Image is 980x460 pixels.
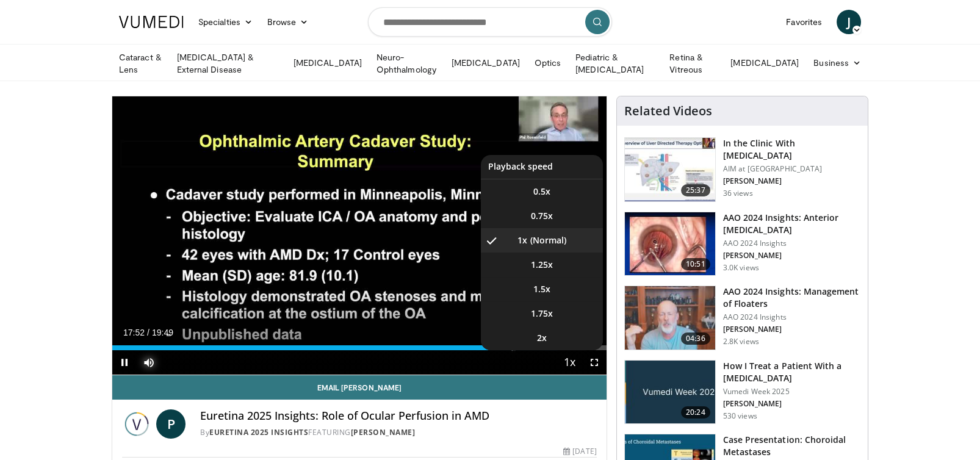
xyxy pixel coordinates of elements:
a: Optics [527,51,568,75]
a: J [837,10,861,34]
p: [PERSON_NAME] [723,176,860,186]
span: / [147,328,150,337]
a: P [156,409,186,439]
a: [MEDICAL_DATA] [286,51,369,75]
h4: Related Videos [624,104,712,118]
button: Fullscreen [582,350,607,375]
a: [PERSON_NAME] [351,427,416,437]
a: 04:36 AAO 2024 Insights: Management of Floaters AAO 2024 Insights [PERSON_NAME] 2.8K views [624,286,860,350]
a: Neuro-Ophthalmology [369,51,444,76]
span: 1.25x [531,259,553,271]
span: 2x [537,332,547,344]
p: 2.8K views [723,337,759,347]
span: 1x [517,234,527,246]
div: [DATE] [563,446,596,457]
a: 20:24 How I Treat a Patient With a [MEDICAL_DATA] Vumedi Week 2025 [PERSON_NAME] 530 views [624,360,860,425]
img: 8e655e61-78ac-4b3e-a4e7-f43113671c25.150x105_q85_crop-smart_upscale.jpg [625,286,715,350]
a: Cataract & Lens [112,51,170,76]
a: Email [PERSON_NAME] [112,375,607,400]
p: 3.0K views [723,263,759,273]
p: Vumedi Week 2025 [723,387,860,397]
img: Euretina 2025 Insights [122,409,151,439]
button: Mute [137,350,161,375]
a: [MEDICAL_DATA] [723,51,806,75]
h4: Euretina 2025 Insights: Role of Ocular Perfusion in AMD [200,409,597,423]
p: [PERSON_NAME] [723,251,860,261]
span: 19:49 [152,328,173,337]
div: By FEATURING [200,427,597,438]
a: Retina & Vitreous [662,51,723,76]
span: 10:51 [681,258,710,270]
a: Favorites [779,10,829,34]
span: 1.5x [533,283,550,295]
a: [MEDICAL_DATA] [444,51,527,75]
span: 20:24 [681,406,710,419]
img: 02d29458-18ce-4e7f-be78-7423ab9bdffd.jpg.150x105_q85_crop-smart_upscale.jpg [625,361,715,424]
p: [PERSON_NAME] [723,399,860,409]
a: Browse [260,10,316,34]
button: Playback Rate [558,350,582,375]
img: 79b7ca61-ab04-43f8-89ee-10b6a48a0462.150x105_q85_crop-smart_upscale.jpg [625,138,715,201]
a: 10:51 AAO 2024 Insights: Anterior [MEDICAL_DATA] AAO 2024 Insights [PERSON_NAME] 3.0K views [624,212,860,276]
img: VuMedi Logo [119,16,184,28]
p: 530 views [723,411,757,421]
h3: In the Clinic With [MEDICAL_DATA] [723,137,860,162]
h3: Case Presentation: Choroidal Metastases [723,434,860,458]
video-js: Video Player [112,96,607,375]
p: [PERSON_NAME] [723,325,860,334]
p: AAO 2024 Insights [723,312,860,322]
span: 1.75x [531,307,553,320]
p: AAO 2024 Insights [723,239,860,248]
input: Search topics, interventions [368,7,612,37]
a: Specialties [191,10,260,34]
span: 25:37 [681,184,710,196]
a: 25:37 In the Clinic With [MEDICAL_DATA] AIM at [GEOGRAPHIC_DATA] [PERSON_NAME] 36 views [624,137,860,202]
h3: AAO 2024 Insights: Management of Floaters [723,286,860,310]
button: Pause [112,350,137,375]
span: 04:36 [681,332,710,345]
span: 0.5x [533,185,550,198]
p: AIM at [GEOGRAPHIC_DATA] [723,164,860,174]
h3: AAO 2024 Insights: Anterior [MEDICAL_DATA] [723,212,860,236]
div: Progress Bar [112,345,607,350]
span: 17:52 [123,328,145,337]
a: Euretina 2025 Insights [209,427,308,437]
p: 36 views [723,189,753,198]
h3: How I Treat a Patient With a [MEDICAL_DATA] [723,360,860,384]
a: Business [806,51,868,75]
a: Pediatric & [MEDICAL_DATA] [568,51,662,76]
img: fd942f01-32bb-45af-b226-b96b538a46e6.150x105_q85_crop-smart_upscale.jpg [625,212,715,276]
a: [MEDICAL_DATA] & External Disease [170,51,286,76]
span: 0.75x [531,210,553,222]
